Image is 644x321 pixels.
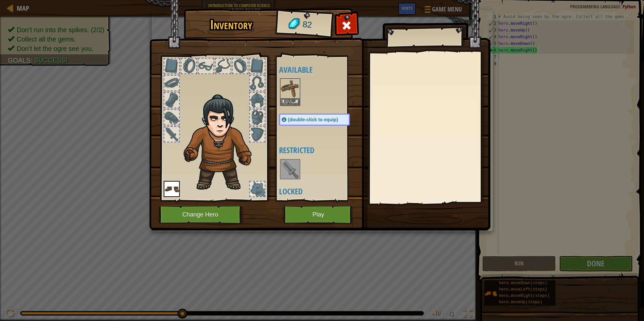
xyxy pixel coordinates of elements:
span: (double-click to equip) [288,117,338,122]
img: portrait.png [281,160,300,179]
button: Equip [281,98,300,105]
h4: Available [279,65,363,74]
h1: Inventory [189,18,274,32]
button: Play [283,205,354,224]
h4: Restricted [279,146,363,154]
img: portrait.png [281,79,300,98]
span: 82 [302,18,312,31]
button: Change Hero [159,205,244,224]
h4: Locked [279,187,363,196]
img: portrait.png [164,181,180,197]
img: hair_2.png [180,94,263,192]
